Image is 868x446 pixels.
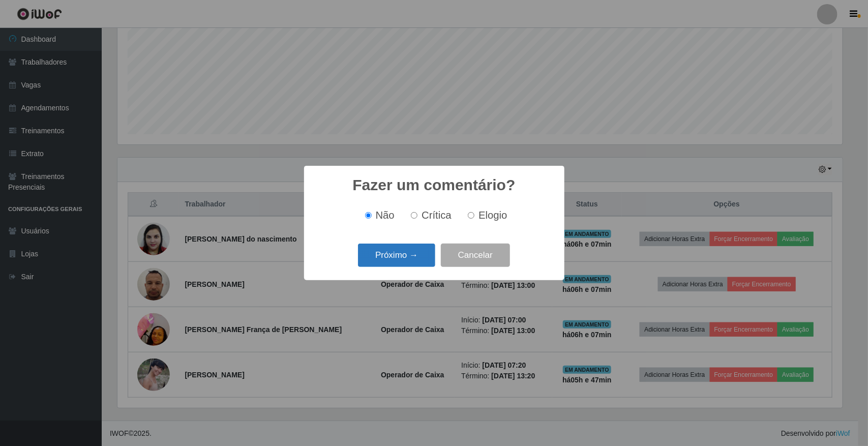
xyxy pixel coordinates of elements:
[422,210,452,221] span: Crítica
[358,244,435,267] button: Próximo →
[411,212,417,219] input: Crítica
[376,210,395,221] span: Não
[468,212,474,219] input: Elogio
[478,210,507,221] span: Elogio
[441,244,510,267] button: Cancelar
[365,212,372,219] input: Não
[352,176,515,194] h2: Fazer um comentário?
